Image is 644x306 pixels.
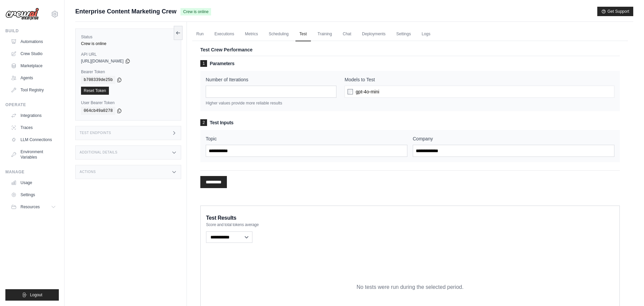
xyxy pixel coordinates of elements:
img: Logo [5,8,39,20]
a: Chat [339,27,355,41]
label: Company [413,135,614,142]
a: Automations [8,36,59,47]
a: Settings [8,189,59,200]
a: Marketplace [8,60,59,71]
button: Resources [8,202,59,212]
span: Test Results [206,214,236,222]
button: Logout [5,289,59,301]
a: Test [295,27,311,41]
span: 2 [200,119,207,126]
a: Settings [392,27,415,41]
div: Crew is online [81,41,175,46]
a: Tool Registry [8,85,59,95]
a: Traces [8,122,59,133]
label: API URL [81,52,175,57]
a: Training [314,27,336,41]
a: Logs [417,27,434,41]
button: Get Support [597,7,633,16]
span: 1 [200,60,207,67]
h3: Test Endpoints [80,131,111,135]
label: Topic [206,135,407,142]
a: Environment Variables [8,146,59,163]
a: Agents [8,73,59,83]
a: Reset Token [81,87,109,95]
span: Resources [21,204,40,210]
a: Usage [8,177,59,188]
a: Integrations [8,110,59,121]
label: Models to Test [345,76,614,83]
a: LLM Connections [8,134,59,145]
span: Crew is online [180,8,211,15]
h3: Additional Details [80,150,117,155]
a: Metrics [241,27,262,41]
h3: Actions [80,170,96,174]
label: Number of Iterations [206,76,336,83]
iframe: Chat Widget [610,274,644,306]
h3: Parameters [200,60,620,67]
div: Manage [5,169,59,175]
span: Logout [30,292,42,298]
span: Score and total tokens average [206,222,259,227]
a: Crew Studio [8,48,59,59]
span: [URL][DOMAIN_NAME] [81,58,124,64]
a: Executions [210,27,238,41]
p: Test Crew Performance [200,46,620,53]
div: Operate [5,102,59,107]
label: User Bearer Token [81,100,175,105]
span: Enterprise Content Marketing Crew [75,7,176,16]
span: gpt-4o-mini [356,88,379,95]
a: Deployments [358,27,390,41]
label: Bearer Token [81,69,175,75]
div: Build [5,28,59,34]
label: Status [81,34,175,40]
a: Run [192,27,208,41]
a: Scheduling [265,27,292,41]
code: 064cb49a0278 [81,107,115,115]
p: No tests were run during the selected period. [357,283,464,291]
code: b708339de25b [81,76,115,84]
h3: Test Inputs [200,119,620,126]
p: Higher values provide more reliable results [206,100,336,106]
